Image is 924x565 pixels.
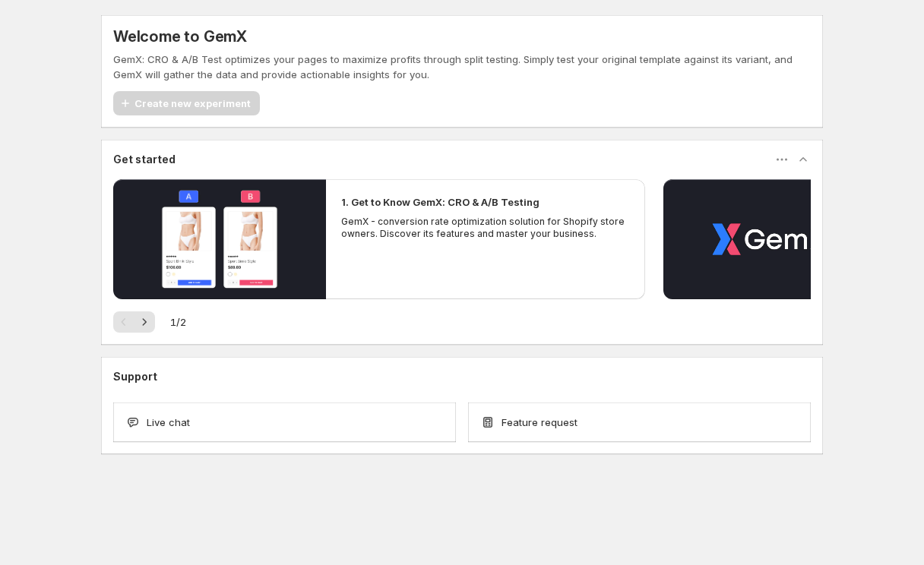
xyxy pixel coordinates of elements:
[113,369,157,384] h3: Support
[113,27,247,46] h5: Welcome to GemX
[147,415,190,430] span: Live chat
[341,194,540,210] h2: 1. Get to Know GemX: CRO & A/B Testing
[341,216,630,240] p: GemX - conversion rate optimization solution for Shopify store owners. Discover its features and ...
[113,152,176,167] h3: Get started
[113,52,811,82] p: GemX: CRO & A/B Test optimizes your pages to maximize profits through split testing. Simply test ...
[502,415,577,430] span: Feature request
[170,314,186,330] span: 1 / 2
